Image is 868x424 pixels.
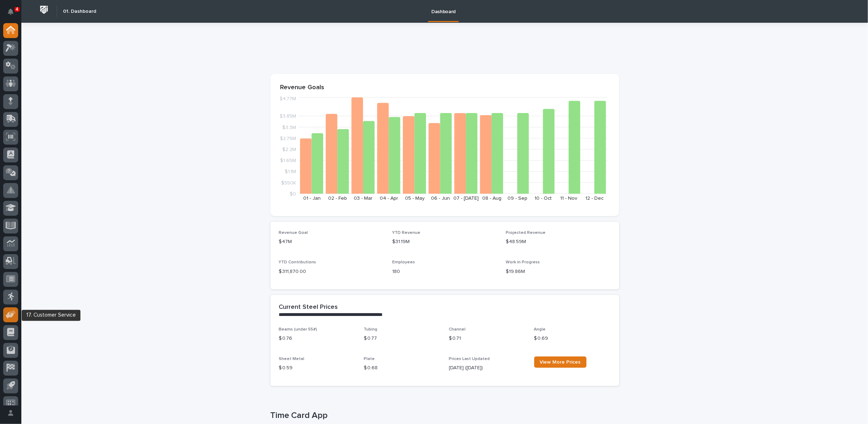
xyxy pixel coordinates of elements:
[282,125,296,130] tspan: $3.3M
[279,364,356,372] p: $ 0.59
[37,3,51,16] img: Workspace Logo
[270,410,616,421] p: Time Card App
[506,231,546,235] span: Projected Revenue
[392,260,415,264] span: Employees
[354,196,373,201] text: 03 - Mar
[364,364,441,372] p: $ 0.68
[453,196,479,201] text: 07 - [DATE]
[506,238,611,246] p: $48.59M
[534,327,546,332] span: Angle
[534,356,586,368] a: View More Prices
[482,196,501,201] text: 08 - Aug
[280,159,296,163] tspan: $1.65M
[63,9,96,15] h2: 01. Dashboard
[281,181,296,186] tspan: $550K
[534,335,611,342] p: $ 0.69
[328,196,347,201] text: 02 - Feb
[449,357,490,361] span: Prices Last Updated
[290,192,296,197] tspan: $0
[279,231,308,235] span: Revenue Goal
[364,335,441,342] p: $ 0.77
[585,196,604,201] text: 12 - Dec
[449,364,526,372] p: [DATE] ([DATE])
[392,238,497,246] p: $31.19M
[279,357,305,361] span: Sheet Metal
[9,9,18,20] div: Notifications4
[279,260,316,264] span: YTD Contributions
[540,360,581,365] span: View More Prices
[279,335,356,342] p: $ 0.76
[3,4,18,19] button: Notifications
[279,238,384,246] p: $47M
[431,196,449,201] text: 06 - Jun
[380,196,398,201] text: 04 - Apr
[279,304,338,311] h2: Current Steel Prices
[279,327,317,332] span: Beams (under 55#)
[364,327,378,332] span: Tubing
[282,147,296,152] tspan: $2.2M
[392,268,497,275] p: 180
[506,260,540,264] span: Work in Progress
[392,231,420,235] span: YTD Revenue
[16,7,18,12] p: 4
[364,357,375,361] span: Plate
[285,170,296,175] tspan: $1.1M
[535,196,552,201] text: 10 - Oct
[280,136,296,141] tspan: $2.75M
[560,196,577,201] text: 11 - Nov
[279,114,296,119] tspan: $3.85M
[506,268,611,275] p: $19.86M
[405,196,424,201] text: 05 - May
[303,196,320,201] text: 01 - Jan
[449,335,526,342] p: $ 0.71
[279,97,296,102] tspan: $4.77M
[279,268,384,275] p: $ 311,870.00
[507,196,527,201] text: 09 - Sep
[449,327,466,332] span: Channel
[280,84,609,92] p: Revenue Goals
